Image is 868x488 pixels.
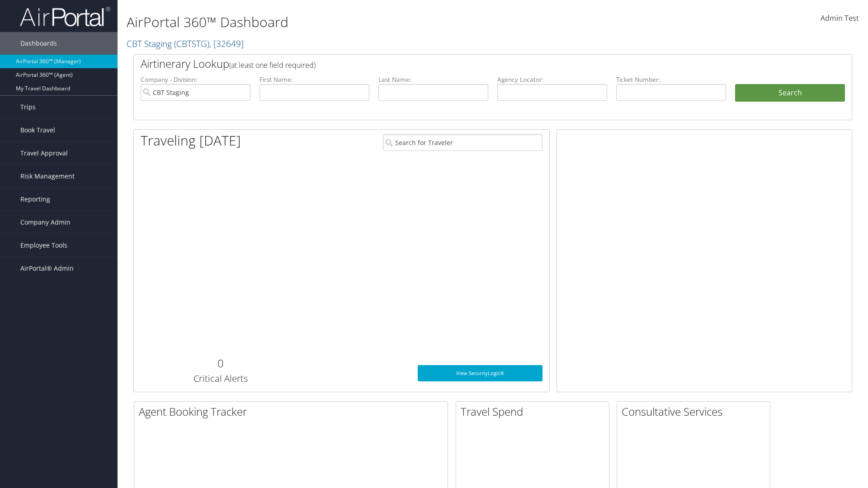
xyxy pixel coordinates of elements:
h2: Agent Booking Tracker [139,404,448,419]
h1: Traveling [DATE] [141,131,241,150]
h3: Critical Alerts [141,372,300,385]
span: Admin Test [821,13,859,23]
label: Ticket Number: [616,75,726,84]
span: Dashboards [20,32,57,55]
label: First Name: [259,75,369,84]
label: Last Name: [378,75,488,84]
h1: AirPortal 360™ Dashboard [127,13,615,32]
img: airportal-logo.png [20,6,110,27]
input: Search for Traveler [383,134,542,151]
span: Book Travel [20,119,55,141]
span: Employee Tools [20,234,67,257]
a: Admin Test [821,5,859,33]
label: Company - Division: [141,75,250,84]
span: Reporting [20,188,50,211]
span: Company Admin [20,211,71,234]
span: Trips [20,96,36,118]
span: AirPortal® Admin [20,257,74,280]
h2: Travel Spend [461,404,609,419]
button: Search [735,84,845,102]
h2: Consultative Services [622,404,770,419]
span: , [ 32649 ] [209,38,244,50]
h2: Airtinerary Lookup [141,56,785,71]
h2: 0 [141,356,300,371]
span: ( CBTSTG ) [174,38,209,50]
a: CBT Staging [127,38,244,50]
span: (at least one field required) [229,60,316,70]
span: Risk Management [20,165,75,188]
label: Agency Locator: [497,75,607,84]
span: Travel Approval [20,142,68,164]
a: View SecurityLogic® [418,365,542,381]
